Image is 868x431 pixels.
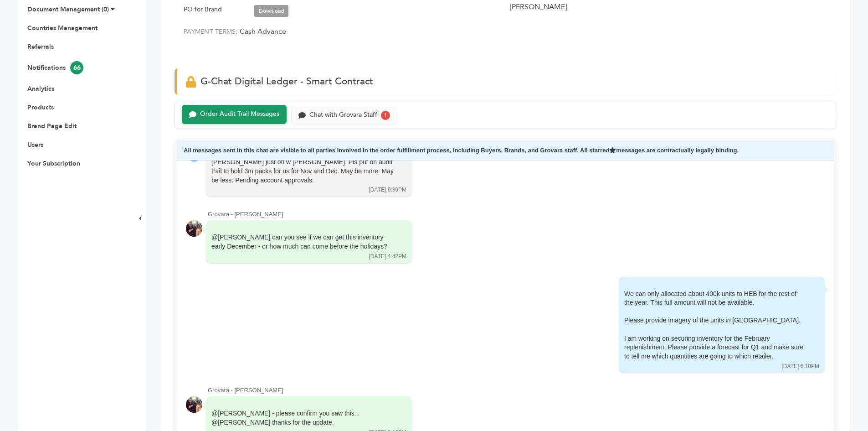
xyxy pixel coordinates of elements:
div: [PERSON_NAME] [510,1,827,12]
div: @[PERSON_NAME] - please confirm you saw this... @[PERSON_NAME] thanks for the update. [211,409,394,427]
div: [DATE] 4:42PM [369,253,406,260]
div: Order Audit Trail Messages [200,110,279,118]
a: Download [254,5,288,17]
a: Brand Page Edit [27,122,77,130]
a: Countries Management [27,24,98,32]
div: @[PERSON_NAME] can you see if we can get this inventory early December - or how much can come bef... [211,233,394,251]
div: [DATE] 9:39PM [369,186,406,194]
a: Analytics [27,84,54,93]
div: [PERSON_NAME] just off w [PERSON_NAME]. Pls put on audit trail to hold 3m packs for us for Nov an... [211,158,394,185]
a: Products [27,103,54,112]
div: Chat with Grovara Staff [309,111,377,119]
a: Your Subscription [27,159,80,168]
span: 66 [70,61,83,74]
a: Notifications66 [27,63,83,72]
label: PAYMENT TERMS: [184,27,238,36]
div: [DATE] 6:10PM [782,363,819,370]
div: All messages sent in this chat are visible to all parties involved in the order fulfillment proce... [177,140,834,161]
div: 1 [381,111,390,120]
label: PO for Brand [184,4,222,15]
span: Cash Advance [240,26,286,36]
a: Document Management (0) [27,5,109,14]
div: Grovara - [PERSON_NAME] [208,210,825,218]
a: Users [27,140,43,149]
div: Grovara - [PERSON_NAME] [208,386,825,395]
span: G-Chat Digital Ledger - Smart Contract [200,75,373,88]
div: We can only allocated about 400k units to HEB for the rest of the year. This full amount will not... [624,290,806,361]
div: Please provide imagery of the units in [GEOGRAPHIC_DATA]. [624,316,806,325]
a: Referrals [27,42,54,51]
div: I am working on securing inventory for the February replenishment. Please provide a forecast for ... [624,334,806,361]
